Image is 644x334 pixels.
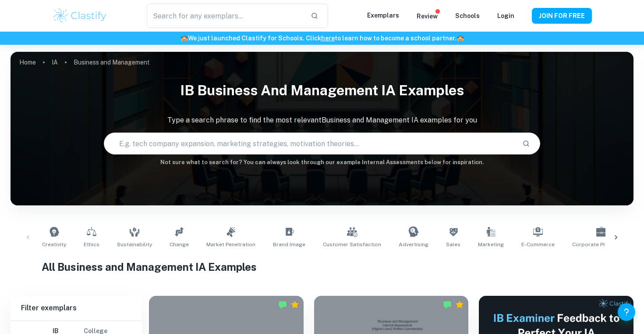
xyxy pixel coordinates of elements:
[42,259,602,275] h1: All Business and Management IA Examples
[2,33,642,43] h6: We just launched Clastify for Schools. Click to learn how to become a school partner.
[52,7,108,25] img: Clastify logo
[572,241,630,248] span: Corporate Profitability
[519,136,534,151] button: Search
[206,241,255,248] span: Market Penetration
[180,35,188,42] span: 🏫
[42,241,66,248] span: Creativity
[104,131,515,156] input: E.g. tech company expansion, marketing strategies, motivation theories...
[478,241,504,248] span: Marketing
[11,115,633,126] p: Type a search phrase to find the most relevant Business and Management IA examples for you
[323,241,381,248] span: Customer Satisfaction
[170,241,189,248] span: Change
[290,300,299,309] div: Premium
[74,57,150,67] p: Business and Management
[19,56,36,68] a: Home
[321,35,335,42] a: here
[446,241,460,248] span: Sales
[147,4,304,28] input: Search for any exemplars...
[399,241,428,248] span: Advertising
[52,56,58,68] a: IA
[455,300,464,309] div: Premium
[417,11,438,21] p: Review
[11,158,633,167] h6: Not sure what to search for? You can always look through our example Internal Assessments below f...
[117,241,152,248] span: Sustainability
[532,8,592,24] button: JOIN FOR FREE
[84,241,99,248] span: Ethics
[11,76,633,104] h1: IB Business and Management IA examples
[273,241,305,248] span: Brand Image
[521,241,555,248] span: E-commerce
[456,35,464,42] span: 🏫
[278,300,287,309] img: Marked
[455,12,480,19] a: Schools
[367,11,399,20] p: Exemplars
[443,300,452,309] img: Marked
[618,303,635,321] button: Help and Feedback
[11,296,142,320] h6: Filter exemplars
[497,12,514,19] a: Login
